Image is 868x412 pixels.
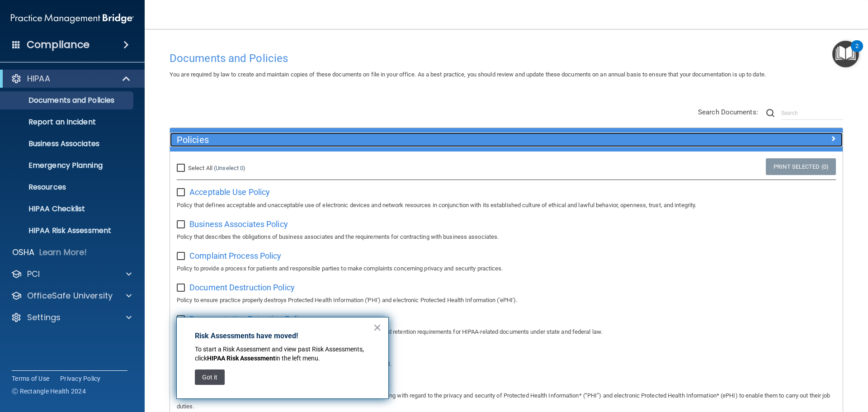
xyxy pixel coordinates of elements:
span: Search Documents: [698,108,758,116]
p: HIPAA Checklist [6,204,129,213]
p: HIPAA [27,73,50,84]
span: Document Destruction Policy [189,283,295,292]
strong: Risk Assessments have moved! [195,331,298,340]
p: Policy to provide a process for patients and responsible parties to make complaints concerning pr... [177,263,836,274]
p: OSHA [12,247,35,258]
p: OfficeSafe University [27,290,113,301]
iframe: Drift Widget Chat Controller [712,348,857,384]
p: Policy to ensure the Practice's employees receive necessary and appropriate training with regard ... [177,390,836,412]
button: Got it [195,369,225,385]
a: Print Selected (0) [766,158,836,175]
button: Close [373,320,382,335]
p: HIPAA Risk Assessment [6,226,129,235]
a: Terms of Use [12,374,49,383]
p: Emergency Planning [6,161,129,170]
p: Policy to ensure practice properly destroys Protected Health Information ('PHI') and electronic P... [177,295,836,306]
p: Policy to ensure that the practice's employees have the right level of access to PHI. [177,359,836,369]
span: Complaint Process Policy [189,251,281,260]
img: ic-search.3b580494.png [766,109,774,117]
p: Documents and Policies [6,96,129,105]
input: Search [781,106,843,120]
span: Ⓒ Rectangle Health 2024 [12,387,86,396]
p: Policy that defines acceptable and unacceptable use of electronic devices and network resources i... [177,200,836,211]
a: (Unselect 0) [214,165,245,171]
span: To start a Risk Assessment and view past Risk Assessments, click [195,346,365,362]
p: PCI [27,269,40,279]
h4: Compliance [27,38,90,51]
span: Acceptable Use Policy [189,187,270,197]
span: in the left menu. [275,355,320,362]
p: Settings [27,312,61,323]
p: Business Associates [6,139,129,148]
img: PMB logo [11,9,134,28]
p: Resources [6,183,129,192]
p: Report an Incident [6,118,129,127]
strong: HIPAA Risk Assessment [207,355,275,362]
span: Documentation Retention Policy [189,314,306,324]
a: Privacy Policy [60,374,101,383]
h5: Policies [177,135,668,145]
p: Learn More! [39,247,87,258]
button: Open Resource Center, 2 new notifications [832,41,859,67]
span: You are required by law to create and maintain copies of these documents on file in your office. ... [170,71,766,78]
div: 2 [855,46,859,58]
p: Policy that describes the obligations of business associates and the requirements for contracting... [177,232,836,242]
h4: Documents and Policies [170,52,843,64]
p: Describe the standards the Practice will use to comply with the documentation and retention requi... [177,327,836,337]
span: Select All [188,165,212,171]
span: Business Associates Policy [189,219,288,229]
